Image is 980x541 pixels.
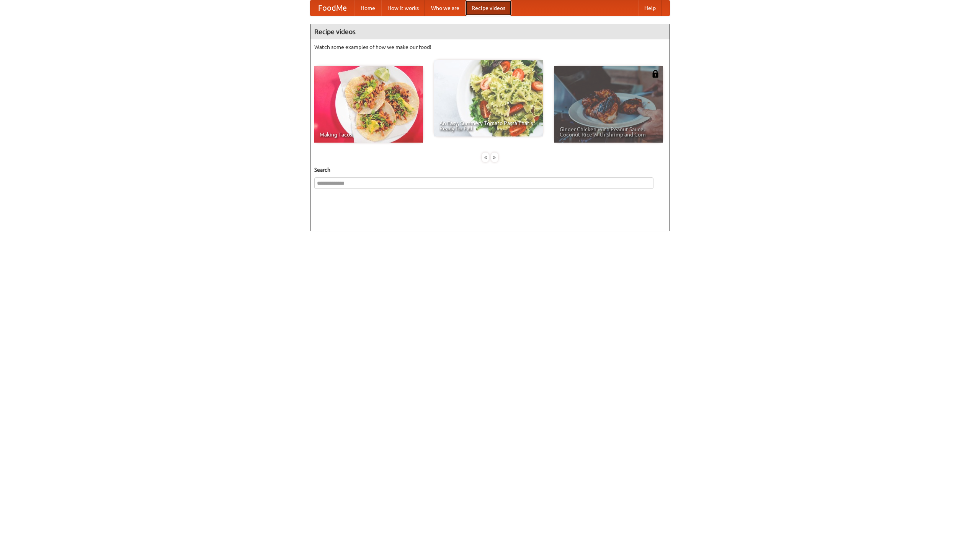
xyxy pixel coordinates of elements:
h5: Search [314,166,666,174]
a: How it works [381,0,425,16]
div: « [482,153,489,162]
div: » [491,153,498,162]
h4: Recipe videos [310,24,670,39]
span: Making Tacos [320,132,418,137]
a: An Easy, Summery Tomato Pasta That's Ready for Fall [434,60,543,136]
span: An Easy, Summery Tomato Pasta That's Ready for Fall [439,120,537,131]
a: Making Tacos [314,66,423,143]
a: Who we are [425,0,465,16]
a: Help [638,0,662,16]
a: Recipe videos [465,0,511,16]
p: Watch some examples of how we make our food! [314,43,666,51]
a: FoodMe [310,0,354,16]
a: Home [354,0,381,16]
img: 483408.png [652,70,659,78]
